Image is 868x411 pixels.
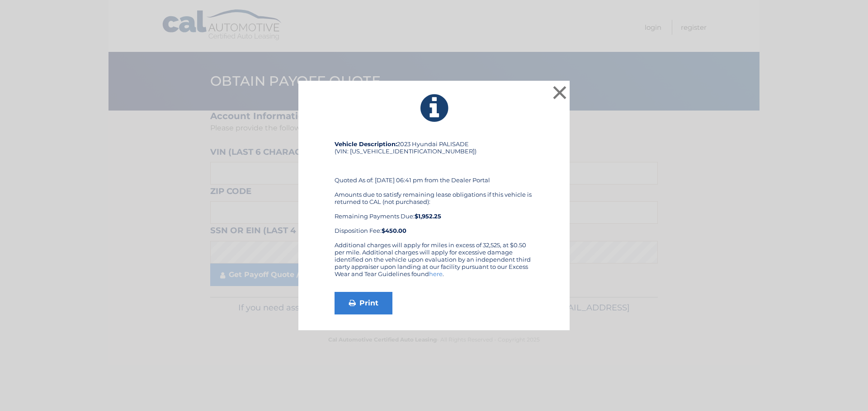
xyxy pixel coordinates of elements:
strong: Vehicle Description: [335,140,397,148]
button: × [551,83,569,102]
strong: $450.00 [382,227,406,234]
a: here [429,270,443,277]
div: Additional charges will apply for miles in excess of 32,525, at $0.50 per mile. Additional charge... [335,241,533,285]
b: $1,952.25 [415,212,441,220]
a: Print [335,292,392,314]
div: Amounts due to satisfy remaining lease obligations if this vehicle is returned to CAL (not purcha... [335,191,533,234]
div: 2023 Hyundai PALISADE (VIN: [US_VEHICLE_IDENTIFICATION_NUMBER]) Quoted As of: [DATE] 06:41 pm fro... [335,140,533,241]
